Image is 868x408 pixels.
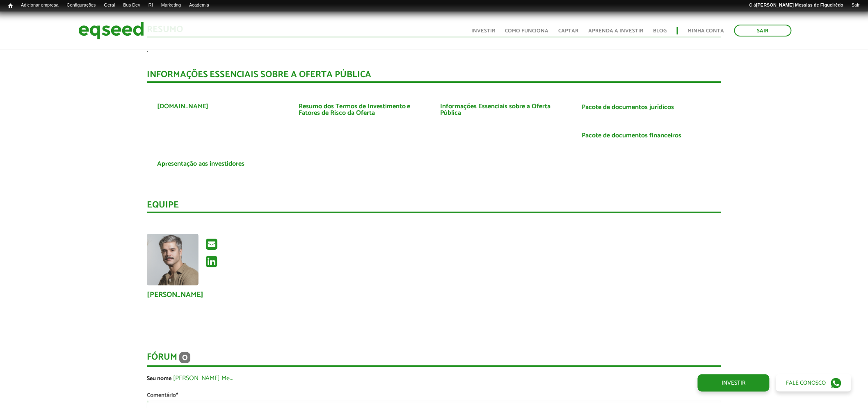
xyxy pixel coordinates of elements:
a: Informações Essenciais sobre a Oferta Pública [440,103,569,116]
a: Resumo dos Termos de Investimento e Fatores de Risco da Oferta [299,103,428,116]
a: Fale conosco [776,374,852,392]
a: Minha conta [688,28,724,34]
a: Como funciona [505,28,549,34]
a: Início [4,2,17,10]
a: Pacote de documentos financeiros [582,132,681,139]
a: Adicionar empresa [17,2,63,9]
a: Blog [653,28,667,34]
a: Ver perfil do usuário. [147,234,199,285]
a: Olá[PERSON_NAME] Messias de Figueirêdo [745,2,847,9]
div: Fórum [147,352,722,367]
img: EqSeed [78,20,144,41]
a: RI [144,2,157,9]
a: Bus Dev [119,2,144,9]
div: INFORMAÇÕES ESSENCIAIS SOBRE A OFERTA PÚBLICA [147,70,722,83]
a: Investir [472,28,496,34]
span: 0 [179,352,190,363]
a: Marketing [157,2,185,9]
span: Este campo é obrigatório. [176,391,178,400]
img: Foto de Gentil Nascimento [147,234,199,285]
div: Equipe [147,201,722,213]
a: Captar [559,28,579,34]
a: Sair [734,25,792,36]
strong: [PERSON_NAME] Messias de Figueirêdo [756,2,843,7]
a: Academia [185,2,213,9]
a: Aprenda a investir [589,28,644,34]
a: Configurações [63,2,100,9]
a: Pacote de documentos jurídicos [582,104,674,111]
p: . [147,46,722,54]
a: [PERSON_NAME] [147,291,203,299]
a: [PERSON_NAME] Me... [173,375,234,382]
a: Investir [698,374,770,392]
a: Geral [100,2,119,9]
a: [DOMAIN_NAME] [157,103,209,110]
span: Início [8,3,13,9]
a: Apresentação aos investidores [157,161,245,167]
a: Sair [847,2,864,9]
label: Seu nome [147,376,171,382]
